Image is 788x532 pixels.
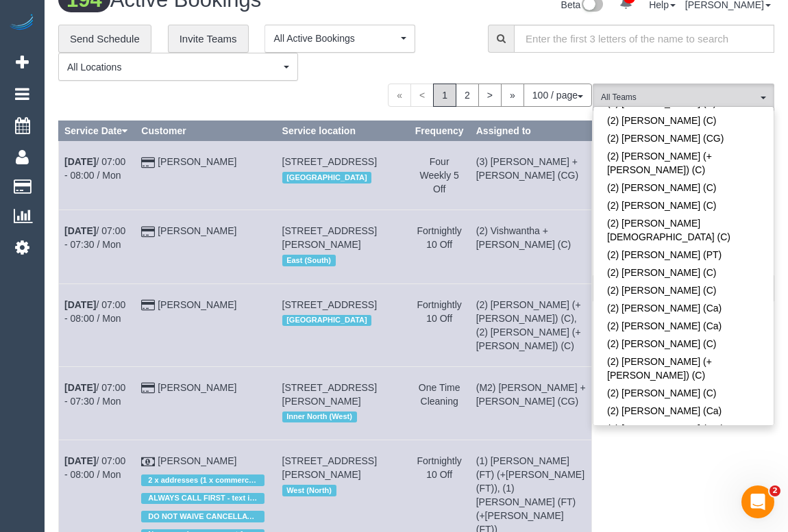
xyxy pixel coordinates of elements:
[64,382,125,407] a: [DATE]/ 07:00 - 07:30 / Mon
[593,112,774,129] a: (2) [PERSON_NAME] (C)
[593,353,774,384] a: (2) [PERSON_NAME] (+ [PERSON_NAME]) (C)
[470,121,591,141] th: Assigned to
[141,511,264,522] span: DO NOT WAIVE CANCELLATION FEE
[388,84,411,107] span: «
[276,210,408,283] td: Service location
[524,84,592,107] button: 100 / page
[58,53,298,81] button: All Locations
[282,299,377,310] span: [STREET_ADDRESS]
[64,455,125,480] a: [DATE]/ 07:00 - 08:00 / Mon
[593,281,774,299] a: (2) [PERSON_NAME] (C)
[158,382,236,393] a: [PERSON_NAME]
[593,129,774,147] a: (2) [PERSON_NAME] (CG)
[64,225,125,250] a: [DATE]/ 07:00 - 07:30 / Mon
[593,384,774,402] a: (2) [PERSON_NAME] (C)
[593,147,774,179] a: (2) [PERSON_NAME] (+ [PERSON_NAME]) (C)
[601,92,757,103] span: All Teams
[593,299,774,317] a: (2) [PERSON_NAME] (Ca)
[282,255,336,266] span: East (South)
[64,299,125,324] a: [DATE]/ 07:00 - 08:00 / Mon
[136,283,276,366] td: Customer
[141,493,264,504] span: ALWAYS CALL FIRST - text if no answer
[58,25,151,53] a: Send Schedule
[470,283,591,366] td: Assigned to
[433,84,456,107] span: 1
[141,158,155,168] i: Credit Card Payment
[64,225,96,236] b: [DATE]
[593,84,774,105] ol: All Teams
[8,14,36,33] a: Automaid Logo
[158,225,236,236] a: [PERSON_NAME]
[769,485,780,496] span: 2
[470,366,591,440] td: Assigned to
[282,485,336,496] span: West (North)
[64,382,96,393] b: [DATE]
[593,246,774,264] a: (2) [PERSON_NAME] (PT)
[264,25,415,53] button: All Active Bookings
[593,335,774,353] a: (2) [PERSON_NAME] (C)
[64,156,96,167] b: [DATE]
[593,84,774,112] button: All Teams
[501,84,524,107] a: »
[282,172,372,183] span: [GEOGRAPHIC_DATA]
[593,197,774,214] a: (2) [PERSON_NAME] (C)
[59,366,136,440] td: Schedule date
[408,283,470,366] td: Frequency
[408,141,470,210] td: Frequency
[478,84,502,107] a: >
[282,168,403,186] div: Location
[141,457,155,467] i: Check Payment
[408,366,470,440] td: Frequency
[136,141,276,210] td: Customer
[136,210,276,283] td: Customer
[593,317,774,335] a: (2) [PERSON_NAME] (Ca)
[282,408,403,426] div: Location
[282,312,403,329] div: Location
[141,383,155,393] i: Credit Card Payment
[64,156,125,181] a: [DATE]/ 07:00 - 08:00 / Mon
[158,156,236,167] a: [PERSON_NAME]
[136,366,276,440] td: Customer
[158,455,236,466] a: [PERSON_NAME]
[282,251,403,269] div: Location
[741,485,774,518] iframe: Intercom live chat
[470,141,591,210] td: Assigned to
[593,420,774,438] a: (2) [PERSON_NAME] (CG)
[282,225,377,250] span: [STREET_ADDRESS][PERSON_NAME]
[168,25,249,53] a: Invite Teams
[388,84,592,107] nav: Pagination navigation
[276,366,408,440] td: Service location
[141,301,155,310] i: Credit Card Payment
[408,210,470,283] td: Frequency
[593,179,774,197] a: (2) [PERSON_NAME] (C)
[593,264,774,281] a: (2) [PERSON_NAME] (C)
[136,121,276,141] th: Customer
[59,121,136,141] th: Service Date
[282,382,377,407] span: [STREET_ADDRESS][PERSON_NAME]
[282,156,377,167] span: [STREET_ADDRESS]
[158,299,236,310] a: [PERSON_NAME]
[141,227,155,237] i: Credit Card Payment
[59,141,136,210] td: Schedule date
[514,25,774,53] input: Enter the first 3 letters of the name to search
[276,121,408,141] th: Service location
[59,210,136,283] td: Schedule date
[408,121,470,141] th: Frequency
[456,84,479,107] a: 2
[67,60,280,74] span: All Locations
[276,141,408,210] td: Service location
[410,84,434,107] span: <
[141,474,264,485] span: 2 x addresses (1 x commercial and 1 x residential)
[276,283,408,366] td: Service location
[282,411,357,422] span: Inner North (West)
[64,299,96,310] b: [DATE]
[282,455,377,480] span: [STREET_ADDRESS][PERSON_NAME]
[282,481,403,499] div: Location
[273,31,397,45] span: All Active Bookings
[59,283,136,366] td: Schedule date
[470,210,591,283] td: Assigned to
[64,455,96,466] b: [DATE]
[282,315,372,326] span: [GEOGRAPHIC_DATA]
[593,214,774,246] a: (2) [PERSON_NAME][DEMOGRAPHIC_DATA] (C)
